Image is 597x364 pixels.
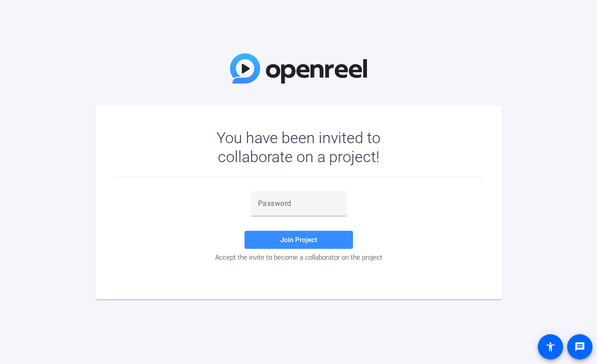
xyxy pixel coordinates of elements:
[190,128,407,166] div: You have been invited to collaborate on a project!
[545,341,556,352] mat-icon: accessibility
[280,236,317,244] span: Join Project
[113,253,484,261] div: Accept the invite to become a collaborator on the project
[230,53,367,84] img: OpenReel Logo
[244,231,353,249] button: Join Project
[574,341,585,352] mat-icon: message
[258,198,339,209] input: Password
